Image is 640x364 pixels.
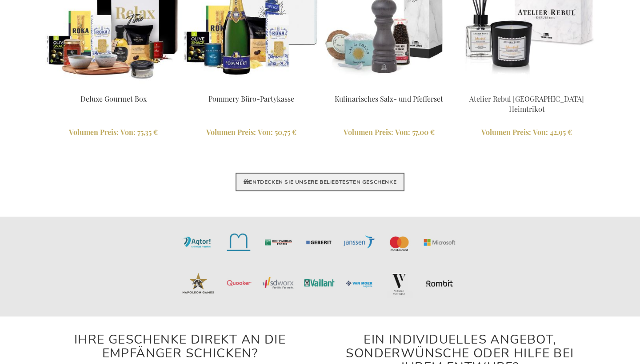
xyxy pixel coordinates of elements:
span: 75,35 € [137,127,158,137]
span: Volumen Preis: [481,127,531,137]
a: Volumen Preis: Von 57,00 € [320,127,457,138]
span: Volumen Preis: [344,127,393,137]
span: Von [258,127,273,137]
a: Kulinarisches Salz- und Pfefferset Kulinarisches Salz- und Pfefferset [320,83,457,91]
a: Volumen Preis: Von 42,95 € [458,127,595,138]
a: ENTDECKEN SIE UNSERE BELIEBTESTEN GESCHENKE [236,173,404,191]
h2: IHRE GESCHENKE DIREKT AN DIE EMPFÄNGER SCHICKEN? [44,333,316,360]
a: Deluxe Gourmet Box [80,94,147,103]
span: 42,95 € [550,127,572,137]
a: ARCA-20055 Deluxe Gourmet Box [45,83,182,91]
span: Von [120,127,136,137]
span: 50,75 € [275,127,296,137]
a: Atelier Rebul [GEOGRAPHIC_DATA] Heimtrikot [469,94,584,114]
a: Pommery Büro-Partykasse [208,94,294,103]
a: Volumen Preis: Von 75,35 € [45,127,182,138]
a: Atelier Rebul Istanbul Home Kit Atelier Rebul Istanbul Heimtrikot [458,83,595,91]
span: Von [533,127,548,137]
a: Kulinarisches Salz- und Pfefferset [335,94,443,103]
span: Von [395,127,410,137]
a: Volumen Preis: Von 50,75 € [183,127,320,138]
a: Pommery Office Party Box Pommery Büro-Partykasse [183,83,320,91]
span: Volumen Preis: [206,127,256,137]
span: Volumen Preis: [69,127,119,137]
span: 57,00 € [412,127,435,137]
